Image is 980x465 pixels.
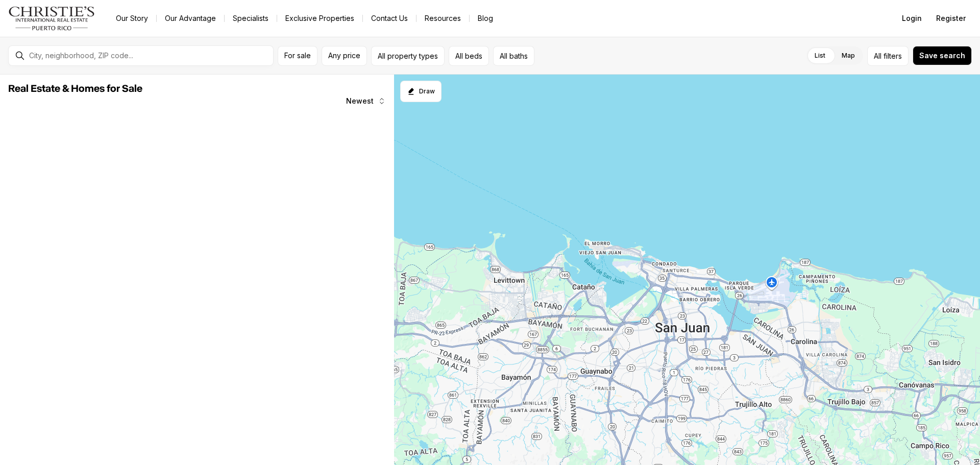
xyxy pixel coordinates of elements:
button: Allfilters [867,46,909,66]
button: All baths [493,46,534,66]
a: Our Advantage [157,11,224,26]
span: Save search [919,52,965,60]
a: Our Story [108,11,156,26]
button: Register [930,8,972,29]
img: logo [8,6,95,31]
label: List [806,46,834,65]
a: Resources [416,11,469,26]
button: Start drawing [400,81,442,102]
a: Blog [470,11,501,26]
span: Newest [346,97,374,105]
span: For sale [284,52,311,60]
button: Contact Us [363,11,416,26]
span: filters [884,51,902,61]
button: For sale [278,46,317,66]
span: Register [936,14,966,22]
a: Exclusive Properties [277,11,362,26]
span: All [874,51,881,61]
button: All beds [449,46,489,66]
span: Real Estate & Homes for Sale [8,84,142,94]
label: Map [834,46,863,65]
button: Login [896,8,928,29]
button: Newest [340,91,392,111]
button: Save search [913,46,972,65]
button: Any price [322,46,367,66]
span: Login [902,14,922,22]
span: Any price [328,52,360,60]
button: All property types [371,46,445,66]
a: Specialists [225,11,277,26]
